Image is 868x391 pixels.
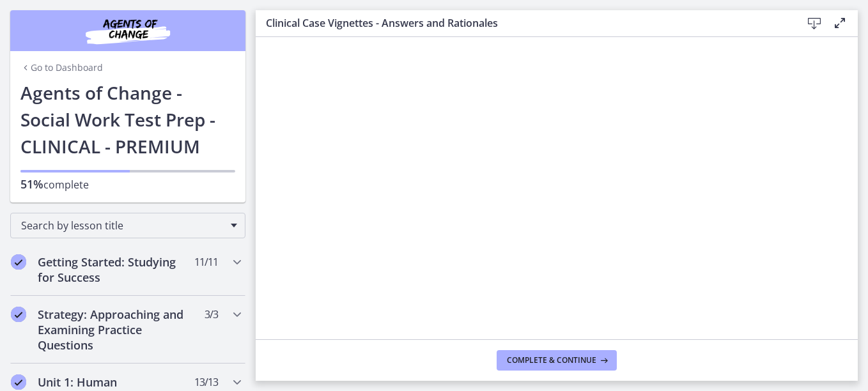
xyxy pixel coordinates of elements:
[21,218,224,233] span: Search by lesson title
[194,374,218,390] span: 13 / 13
[11,254,26,270] i: Completed
[20,61,103,74] a: Go to Dashboard
[507,355,596,365] span: Complete & continue
[51,15,205,46] img: Agents of Change
[20,176,43,192] span: 51%
[266,15,781,31] h3: Clinical Case Vignettes - Answers and Rationales
[497,350,617,371] button: Complete & continue
[20,176,235,192] p: complete
[38,307,194,353] h2: Strategy: Approaching and Examining Practice Questions
[194,254,218,270] span: 11 / 11
[11,374,26,390] i: Completed
[205,307,218,322] span: 3 / 3
[20,79,235,160] h1: Agents of Change - Social Work Test Prep - CLINICAL - PREMIUM
[10,213,245,238] div: Search by lesson title
[11,307,26,322] i: Completed
[38,254,194,285] h2: Getting Started: Studying for Success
